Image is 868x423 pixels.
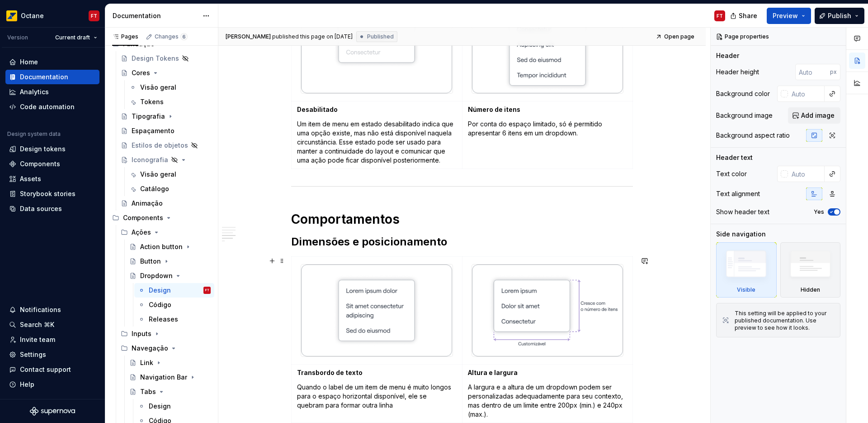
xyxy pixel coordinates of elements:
[30,407,75,416] svg: Supernova Logo
[149,315,178,324] div: Releases
[297,369,363,376] strong: Transbordo de texto
[297,120,457,165] p: Um item de menu em estado desabilitado indica que uma opção existe, mas não está disponível naque...
[140,97,164,106] div: Tokens
[468,383,627,419] p: A largura e a altura de um dropdown podem ser personalizadas adequadamente para seu contexto, mas...
[272,33,353,40] div: published this page on [DATE]
[739,11,757,20] span: Share
[126,370,214,385] a: Navigation Bar
[140,83,176,92] div: Visão geral
[5,172,99,186] a: Assets
[226,33,271,40] span: [PERSON_NAME]
[5,142,99,156] a: Design tokens
[780,242,841,298] div: Hidden
[20,305,61,314] div: Notifications
[801,111,835,120] span: Add image
[20,189,75,198] div: Storybook stories
[5,332,99,347] a: Invite team
[716,207,769,216] div: Show header text
[132,228,151,237] div: Ações
[91,12,97,19] div: FT
[5,377,99,392] button: Help
[117,66,214,80] a: Cores
[20,320,54,329] div: Search ⌘K
[5,202,99,216] a: Data sources
[788,107,840,124] button: Add image
[716,51,739,60] div: Header
[51,31,101,44] button: Current draft
[297,106,338,113] strong: Desabilitado
[468,120,627,138] p: Por conta do espaço limitado, só é permitido apresentar 6 itens em um dropdown.
[20,204,62,213] div: Data sources
[5,55,99,69] a: Home
[140,373,187,382] div: Navigation Bar
[716,89,770,98] div: Background color
[468,106,520,113] strong: Número de itens
[20,174,41,183] div: Assets
[126,269,214,283] a: Dropdown
[5,362,99,377] button: Contact support
[801,286,820,293] div: Hidden
[134,312,214,327] a: Releases
[5,187,99,201] a: Storybook stories
[149,286,171,295] div: Design
[140,257,161,266] div: Button
[117,341,214,356] div: Navegação
[140,387,156,396] div: Tabs
[20,350,46,359] div: Settings
[117,124,214,138] a: Espaçamento
[149,300,171,309] div: Código
[20,102,75,111] div: Code automation
[126,356,214,370] a: Link
[830,68,837,76] p: px
[716,131,790,140] div: Background aspect ratio
[664,33,694,40] span: Open page
[716,189,760,198] div: Text alignment
[716,230,766,239] div: Side navigation
[126,80,214,95] a: Visão geral
[126,182,214,196] a: Catálogo
[767,8,811,24] button: Preview
[20,335,55,344] div: Invite team
[205,286,209,295] div: FT
[735,310,835,332] div: This setting will be applied to your published documentation. Use preview to see how it looks.
[126,95,214,109] a: Tokens
[5,317,99,332] button: Search ⌘K
[20,144,66,154] div: Design tokens
[7,130,61,138] div: Design system data
[117,327,214,341] div: Inputs
[20,87,49,96] div: Analytics
[140,184,169,193] div: Catálogo
[132,54,179,63] div: Design Tokens
[301,264,452,356] img: 37354460-7fc7-4122-b5bf-d89f114a1534.png
[117,153,214,167] a: Iconografia
[653,30,698,43] a: Open page
[117,138,214,153] a: Estilos de objetos
[795,64,830,80] input: Auto
[21,11,44,20] div: Octane
[149,402,171,411] div: Design
[132,141,188,150] div: Estilos de objetos
[291,235,633,249] h2: Dimensões e posicionamento
[55,34,90,41] span: Current draft
[20,159,60,168] div: Components
[5,157,99,171] a: Components
[716,153,753,162] div: Header text
[828,11,851,20] span: Publish
[20,72,68,82] div: Documentation
[5,303,99,317] button: Notifications
[5,100,99,114] a: Code automation
[134,399,214,413] a: Design
[140,358,153,367] div: Link
[788,86,825,102] input: Auto
[297,383,457,410] p: Quando o label de um item de menu é muito longos para o espaço horizontal disponível, ele se queb...
[134,298,214,312] a: Código
[814,208,824,216] label: Yes
[716,242,777,298] div: Visible
[126,240,214,254] a: Action button
[716,67,759,77] div: Header height
[468,369,518,376] strong: Altura e largura
[717,12,723,19] div: FT
[140,242,183,251] div: Action button
[132,329,151,338] div: Inputs
[117,51,214,66] a: Design Tokens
